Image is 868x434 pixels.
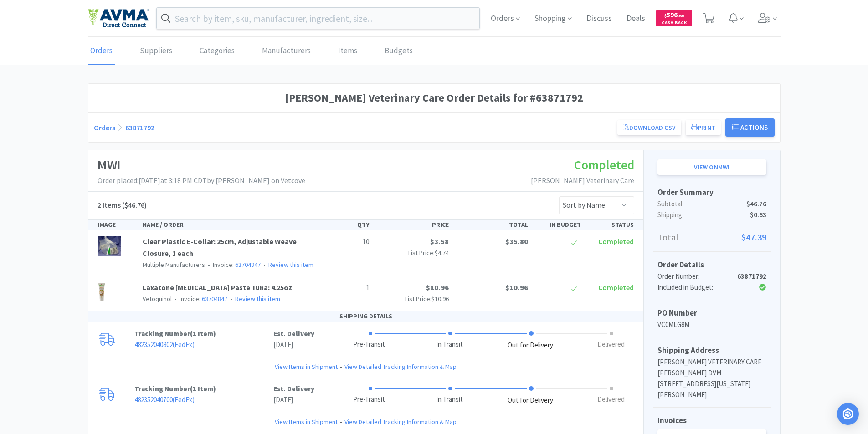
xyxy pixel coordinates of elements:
button: Actions [725,118,775,137]
span: 2 Items [98,200,121,209]
p: Tracking Number ( ) [134,383,273,394]
a: View Detailed Tracking Information & Map [344,417,457,427]
div: Order Number: [657,271,730,282]
div: Open Intercom Messenger [837,403,859,425]
div: In Transit [436,394,463,405]
span: $46.76 [746,199,766,209]
span: • [338,362,344,372]
span: Cash Back [662,20,687,26]
a: 482352040802(FedEx) [134,340,195,349]
div: SHIPPING DETAILS [88,311,643,322]
p: List Price: [377,248,449,258]
a: Discuss [583,15,616,23]
a: Items [336,37,360,65]
div: Delivered [597,339,625,350]
span: $4.74 [435,249,449,257]
a: Review this item [268,260,313,269]
a: Manufacturers [260,37,313,65]
span: • [338,417,344,427]
span: . 66 [678,13,684,19]
div: Pre-Transit [353,394,385,405]
span: 1 Item [193,329,213,338]
a: Laxatone [MEDICAL_DATA] Paste Tuna: 4.25oz [143,283,292,292]
a: Budgets [382,37,415,65]
h5: Order Details [657,259,766,271]
span: Invoice: [205,260,261,269]
span: $35.80 [505,237,528,246]
a: Review this item [235,295,280,303]
span: $10.96 [431,295,449,303]
span: Completed [598,237,634,246]
a: View Items in Shipment [275,362,338,372]
a: 63704847 [235,260,261,269]
div: STATUS [585,220,637,230]
p: [DATE] [273,339,314,350]
a: View onMWI [657,159,766,175]
div: Out for Delivery [508,395,553,406]
div: Out for Delivery [508,340,553,351]
a: 63871792 [125,123,154,132]
p: Est. Delivery [273,328,314,339]
h5: ($46.76) [98,199,147,211]
img: e4e33dab9f054f5782a47901c742baa9_102.png [88,9,149,28]
h5: Shipping Address [657,344,766,357]
h1: MWI [98,155,305,175]
p: 1 [324,282,370,294]
div: In Transit [436,339,463,350]
span: $0.63 [750,209,766,220]
h5: Order Summary [657,186,766,199]
span: Invoice: [172,295,227,303]
p: Total [657,230,766,245]
div: QTY [320,220,373,230]
a: Suppliers [138,37,175,65]
span: Vetoquinol [143,295,172,303]
h5: PO Number [657,307,766,319]
img: dffd3aee965e44ab8376833fa3159cd6_6252.png [98,282,106,302]
div: Delivered [597,394,625,405]
span: $3.58 [430,237,449,246]
div: Included in Budget: [657,282,730,293]
p: [PERSON_NAME] Veterinary Care [531,175,634,187]
span: Completed [574,157,634,173]
button: Print [686,120,721,135]
a: Download CSV [617,120,681,135]
div: Pre-Transit [353,339,385,350]
span: $10.96 [505,283,528,292]
p: Est. Delivery [273,383,314,394]
p: VC0MLG8M [657,319,766,330]
input: Search by item, sku, manufacturer, ingredient, size... [157,8,480,29]
p: Order placed: [DATE] at 3:18 PM CDT by [PERSON_NAME] on Vetcove [98,175,305,187]
a: 63704847 [202,295,227,303]
p: Subtotal [657,199,766,209]
h5: Invoices [657,414,766,427]
a: Categories [197,37,237,65]
span: $10.96 [426,283,449,292]
a: Deals [623,15,649,23]
img: 4962410055b949af8e8dca1abd99483c_6427.png [98,236,121,256]
a: View Items in Shipment [275,417,338,427]
p: Shipping [657,209,766,220]
div: IMAGE [94,220,139,230]
span: • [173,295,178,303]
div: NAME / ORDER [139,220,320,230]
span: $47.39 [741,230,766,245]
a: Clear Plastic E-Collar: 25cm, Adjustable Weave Closure, 1 each [143,237,297,258]
span: • [206,260,211,269]
div: PRICE [373,220,452,230]
p: [DATE] [273,394,314,405]
a: 482352040700(FedEx) [134,395,195,404]
p: List Price: [377,294,449,304]
a: Orders [88,37,115,65]
span: $ [664,13,667,19]
a: View Detailed Tracking Information & Map [344,362,457,372]
a: $596.66Cash Back [656,6,692,31]
span: 1 Item [193,384,213,393]
span: Completed [598,283,634,292]
span: 596 [664,10,684,19]
div: IN BUDGET [532,220,585,230]
a: Orders [94,123,115,132]
div: TOTAL [452,220,532,230]
h1: [PERSON_NAME] Veterinary Care Order Details for #63871792 [94,89,775,107]
p: [PERSON_NAME] VETERINARY CARE [PERSON_NAME] DVM [STREET_ADDRESS][US_STATE][PERSON_NAME] [657,357,766,400]
p: Tracking Number ( ) [134,328,273,339]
